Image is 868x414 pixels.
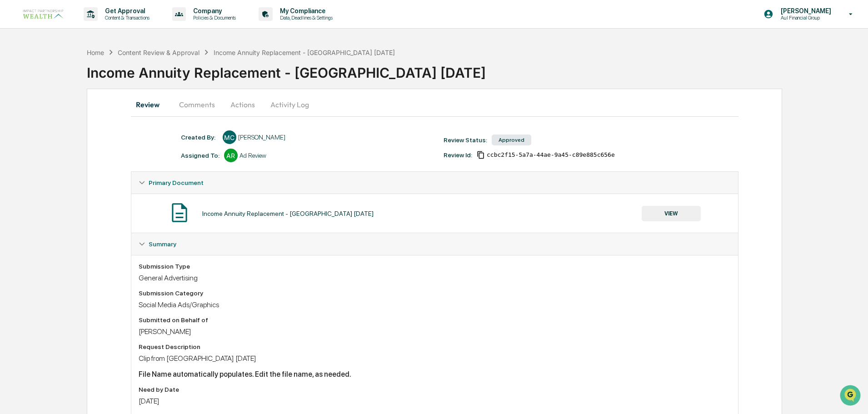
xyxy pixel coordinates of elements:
[75,115,113,124] span: Attestations
[139,263,731,270] div: Submission Type
[98,15,154,21] p: Content & Transactions
[263,94,316,115] button: Activity Log
[139,343,731,350] div: Request Description
[139,370,731,379] div: File Name automatically populates. Edit the file name, as needed.
[66,115,73,123] div: 🗄️
[131,94,172,115] button: Review
[186,15,240,21] p: Policies & Documents
[139,274,731,282] div: General Advertising
[22,8,65,20] img: logo
[18,132,57,141] span: Data Lookup
[186,7,240,15] p: Company
[87,57,868,81] div: Income Annuity Replacement - [GEOGRAPHIC_DATA] [DATE]
[87,49,104,56] div: Home
[444,136,487,144] div: Review Status:
[214,49,395,56] div: Income Annuity Replacement - [GEOGRAPHIC_DATA] [DATE]
[131,233,738,255] div: Summary
[773,15,836,21] p: Aul Financial Group
[9,115,16,123] div: 🖐️
[224,149,238,162] div: AR
[149,179,204,186] span: Primary Document
[24,41,150,51] input: Clear
[31,70,149,79] div: Start new chat
[839,384,863,409] iframe: Open customer support
[273,7,337,15] p: My Compliance
[90,154,110,161] span: Pylon
[477,151,485,159] span: Copy Id
[139,289,731,297] div: Submission Category
[9,133,16,140] div: 🔎
[222,94,263,115] button: Actions
[155,72,165,83] button: Start new chat
[202,210,374,217] div: Income Annuity Replacement - [GEOGRAPHIC_DATA] [DATE]
[64,154,110,161] a: Powered byPylon
[62,111,116,127] a: 🗄️Attestations
[5,111,62,127] a: 🖐️Preclearance
[9,19,165,34] p: How can we help?
[181,134,218,141] div: Created By: ‎ ‎
[98,7,154,15] p: Get Approval
[139,327,731,336] div: [PERSON_NAME]
[139,316,731,324] div: Submitted on Behalf of
[9,70,25,86] img: 1746055101610-c473b297-6a78-478c-a979-82029cc54cd1
[139,300,731,309] div: Social Media Ads/Graphics
[487,151,615,159] span: ccbc2f15-5a7a-44ae-9a45-c89e885c656e
[273,15,337,21] p: Data, Deadlines & Settings
[131,194,738,233] div: Primary Document
[149,240,176,248] span: Summary
[5,128,61,145] a: 🔎Data Lookup
[139,386,731,393] div: Need by Date
[492,135,531,145] div: Approved
[172,94,222,115] button: Comments
[139,397,731,405] div: [DATE]
[773,7,836,15] p: [PERSON_NAME]
[118,49,200,56] div: Content Review & Approval
[444,151,472,159] div: Review Id:
[223,130,236,144] div: MC
[139,354,731,363] div: Clip from [GEOGRAPHIC_DATA] [DATE]
[239,152,266,159] div: Ad Review
[131,94,738,115] div: secondary tabs example
[31,79,115,86] div: We're available if you need us!
[131,172,738,194] div: Primary Document
[238,134,285,141] div: [PERSON_NAME]
[181,152,219,159] div: Assigned To:
[642,206,701,221] button: VIEW
[18,115,59,124] span: Preclearance
[168,201,191,224] img: Document Icon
